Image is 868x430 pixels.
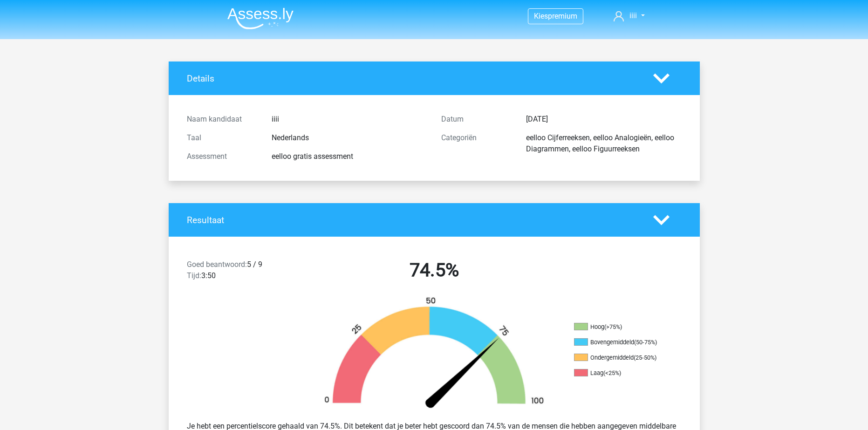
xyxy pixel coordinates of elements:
[187,260,247,269] span: Goed beantwoord:
[634,354,656,361] div: (25-50%)
[180,259,307,285] div: 5 / 9 3:50
[610,10,648,21] a: iiii
[574,354,667,362] li: Ondergemiddeld
[534,12,548,20] span: Kies
[548,12,577,20] span: premium
[180,114,265,125] div: Naam kandidaat
[519,114,689,125] div: [DATE]
[574,323,667,331] li: Hoog
[187,73,639,84] h4: Details
[434,132,519,155] div: Categoriën
[434,114,519,125] div: Datum
[528,10,583,22] a: Kiespremium
[265,132,434,143] div: Nederlands
[574,338,667,347] li: Bovengemiddeld
[227,7,294,29] img: Assessly
[265,114,434,125] div: iiii
[314,259,554,281] h2: 74.5%
[519,132,689,155] div: eelloo Cijferreeksen, eelloo Analogieën, eelloo Diagrammen, eelloo Figuurreeksen
[187,215,639,225] h4: Resultaat
[265,151,434,162] div: eelloo gratis assessment
[187,271,201,280] span: Tijd:
[574,369,667,377] li: Laag
[180,151,265,162] div: Assessment
[604,323,622,330] div: (>75%)
[603,369,621,376] div: (<25%)
[634,339,657,346] div: (50-75%)
[308,296,560,413] img: 75.4b9ed10f6fc1.png
[629,11,637,20] span: iiii
[180,132,265,143] div: Taal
